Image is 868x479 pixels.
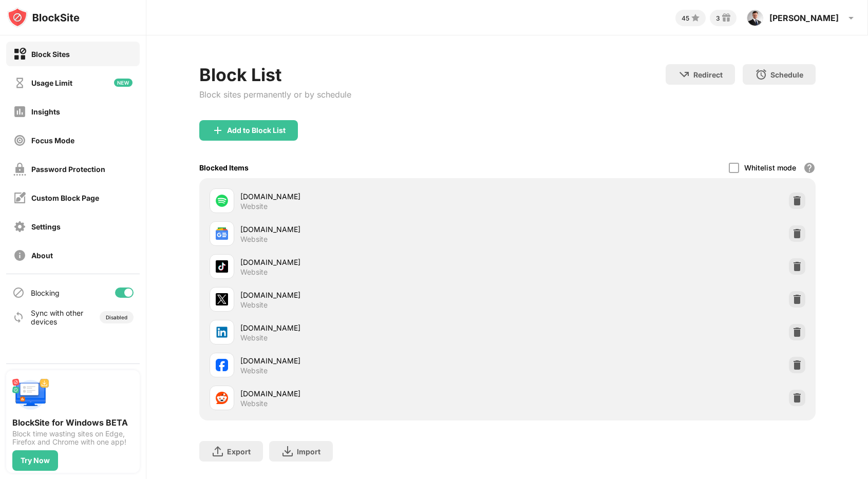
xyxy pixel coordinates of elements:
img: settings-off.svg [13,220,26,233]
div: Website [240,235,268,244]
div: 45 [682,14,689,22]
div: Blocked Items [199,163,249,172]
img: blocking-icon.svg [12,286,25,299]
img: logo-blocksite.svg [7,7,80,28]
img: insights-off.svg [13,105,26,118]
div: Usage Limit [31,79,72,87]
img: ACg8ocJkB1MMFqdv8Oy-C8Vz52N9rzoUnUToJ6WjhemCyILjA2k=s96-c [747,10,763,26]
img: focus-off.svg [13,134,26,147]
div: Settings [31,222,61,231]
div: [PERSON_NAME] [769,13,839,23]
img: push-desktop.svg [12,376,49,413]
div: Block sites permanently or by schedule [199,89,351,100]
div: [DOMAIN_NAME] [240,257,507,267]
div: Redirect [693,70,723,79]
div: Schedule [770,70,803,79]
div: About [31,251,53,260]
img: points-small.svg [689,12,702,24]
div: [DOMAIN_NAME] [240,355,507,366]
div: Try Now [21,456,50,465]
div: [DOMAIN_NAME] [240,322,507,333]
div: [DOMAIN_NAME] [240,191,507,202]
img: favicons [216,392,228,404]
div: Insights [31,107,60,116]
div: Focus Mode [31,136,74,145]
div: Export [227,447,251,456]
div: Sync with other devices [31,309,84,326]
div: Website [240,267,268,277]
div: Whitelist mode [744,163,796,172]
div: [DOMAIN_NAME] [240,224,507,235]
img: favicons [216,227,228,240]
div: Website [240,300,268,310]
img: favicons [216,359,228,371]
div: Website [240,366,268,375]
img: password-protection-off.svg [13,163,26,176]
img: customize-block-page-off.svg [13,191,26,204]
div: Website [240,333,268,342]
img: about-off.svg [13,249,26,262]
img: favicons [216,260,228,273]
img: sync-icon.svg [12,311,25,323]
div: [DOMAIN_NAME] [240,290,507,300]
div: [DOMAIN_NAME] [240,388,507,399]
img: favicons [216,293,228,305]
div: Block Sites [31,50,70,59]
div: BlockSite for Windows BETA [12,417,134,428]
img: block-on.svg [13,48,26,61]
img: favicons [216,326,228,338]
div: Import [297,447,320,456]
div: Website [240,399,268,408]
div: Add to Block List [227,126,286,135]
div: Block List [199,64,351,85]
img: reward-small.svg [720,12,732,24]
div: Custom Block Page [31,194,99,202]
img: favicons [216,195,228,207]
div: Disabled [106,314,127,320]
div: 3 [716,14,720,22]
div: Website [240,202,268,211]
div: Blocking [31,289,60,297]
div: Block time wasting sites on Edge, Firefox and Chrome with one app! [12,430,134,446]
div: Password Protection [31,165,105,174]
img: time-usage-off.svg [13,76,26,89]
img: new-icon.svg [114,79,133,87]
